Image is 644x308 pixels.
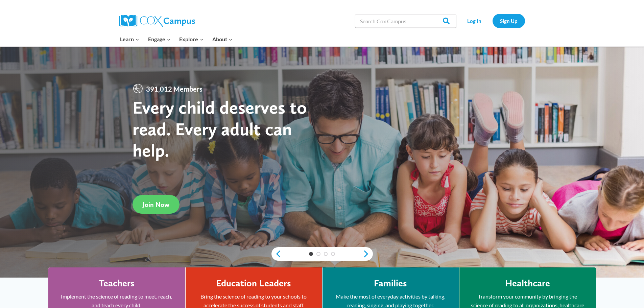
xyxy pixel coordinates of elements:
[116,32,237,46] nav: Primary Navigation
[460,14,489,28] a: Log In
[355,14,456,28] input: Search Cox Campus
[143,200,169,209] span: Join Now
[143,83,205,94] span: 391,012 Members
[324,252,328,256] a: 3
[309,252,313,256] a: 1
[133,195,180,214] a: Join Now
[271,250,282,258] a: previous
[133,96,307,161] strong: Every child deserves to read. Every adult can help.
[212,35,233,44] span: About
[271,247,373,261] div: content slider buttons
[493,14,525,28] a: Sign Up
[374,278,407,289] h4: Families
[119,15,195,27] img: Cox Campus
[216,278,291,289] h4: Education Leaders
[331,252,335,256] a: 4
[99,278,135,289] h4: Teachers
[316,252,320,256] a: 2
[179,35,204,44] span: Explore
[120,35,139,44] span: Learn
[148,35,171,44] span: Engage
[460,14,525,28] nav: Secondary Navigation
[505,278,550,289] h4: Healthcare
[363,250,373,258] a: next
